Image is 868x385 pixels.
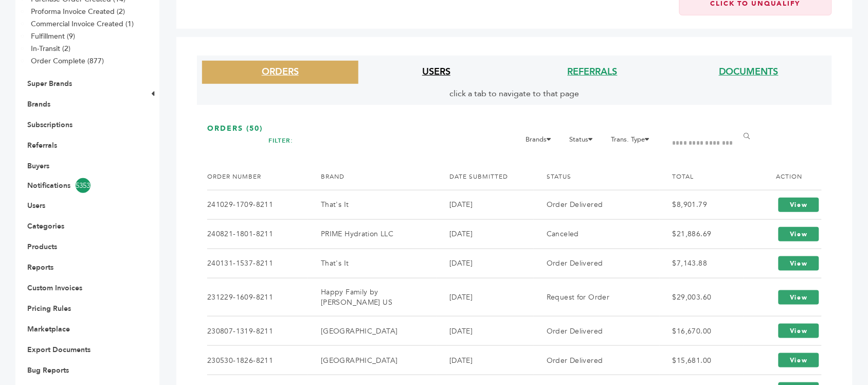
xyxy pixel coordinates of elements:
a: Fulfillment (9) [31,31,75,41]
td: 240131-1537-8211 [207,249,308,278]
th: STATUS [534,164,660,190]
td: That's It [308,249,437,278]
td: [DATE] [437,220,534,249]
a: ORDERS [262,65,299,78]
span: click a tab to navigate to that page [450,88,580,99]
li: Brands [521,133,563,151]
a: View [779,256,819,271]
a: Categories [27,221,64,231]
td: $7,143.88 [660,249,744,278]
a: Super Brands [27,79,72,89]
a: REFERRALS [568,65,618,78]
td: [GEOGRAPHIC_DATA] [308,346,437,375]
td: $8,901.79 [660,190,744,220]
a: View [779,198,819,212]
input: Filter by keywords [665,133,744,153]
a: Users [27,201,45,211]
th: TOTAL [660,164,744,190]
td: [DATE] [437,249,534,278]
td: $29,003.60 [660,278,744,317]
li: Trans. Type [606,133,661,151]
th: ORDER NUMBER [207,164,308,190]
td: Order Delivered [534,249,660,278]
a: Pricing Rules [27,304,71,313]
td: [DATE] [437,278,534,317]
li: Status [565,133,604,151]
td: $16,670.00 [660,317,744,346]
a: DOCUMENTS [719,65,779,78]
a: View [779,324,819,338]
td: PRIME Hydration LLC [308,220,437,249]
td: Order Delivered [534,317,660,346]
td: [GEOGRAPHIC_DATA] [308,317,437,346]
a: Export Documents [27,345,91,355]
td: Canceled [534,220,660,249]
td: 230530-1826-8211 [207,346,308,375]
td: [DATE] [437,317,534,346]
a: Brands [27,99,50,109]
td: Order Delivered [534,346,660,375]
a: Custom Invoices [27,283,82,293]
a: Products [27,242,57,252]
a: View [779,227,819,241]
td: Happy Family by [PERSON_NAME] US [308,278,437,317]
a: Subscriptions [27,120,73,130]
a: Marketplace [27,324,70,334]
td: 241029-1709-8211 [207,190,308,220]
td: Order Delivered [534,190,660,220]
th: ACTION [744,164,822,190]
th: DATE SUBMITTED [437,164,534,190]
a: In-Transit (2) [31,44,70,54]
a: Referrals [27,141,57,150]
a: Commercial Invoice Created (1) [31,19,134,29]
td: That's It [308,190,437,220]
a: View [779,290,819,305]
a: Order Complete (877) [31,56,104,66]
a: Reports [27,262,53,272]
td: [DATE] [437,346,534,375]
th: BRAND [308,164,437,190]
a: USERS [422,65,450,78]
a: Notifications5353 [27,178,132,193]
td: 231229-1609-8211 [207,278,308,317]
td: [DATE] [437,190,534,220]
h2: FILTER: [269,133,294,148]
td: $21,886.69 [660,220,744,249]
a: Buyers [27,161,49,171]
td: 230807-1319-8211 [207,317,308,346]
span: 5353 [76,178,91,193]
td: Request for Order [534,278,660,317]
h1: ORDERS (50) [207,124,822,134]
td: $15,681.00 [660,346,744,375]
a: Bug Reports [27,365,69,375]
td: 240821-1801-8211 [207,220,308,249]
a: Proforma Invoice Created (2) [31,7,125,16]
a: View [779,353,819,367]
